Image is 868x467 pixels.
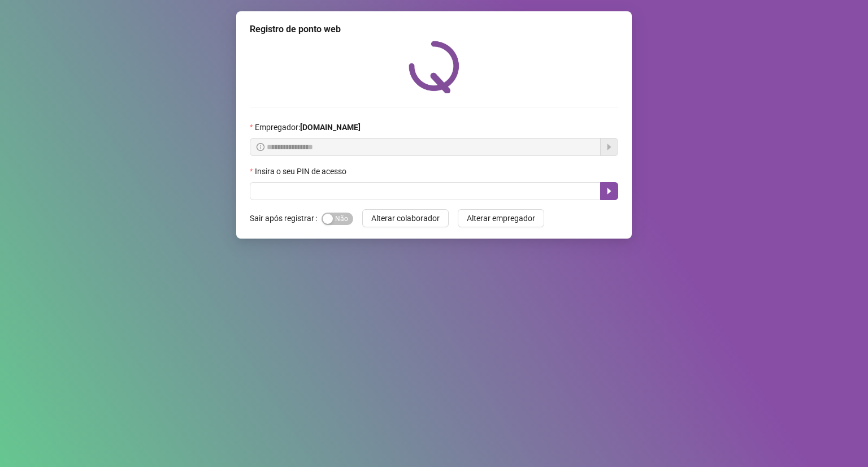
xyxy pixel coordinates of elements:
[250,209,322,227] label: Sair após registrar
[458,209,544,227] button: Alterar empregador
[371,212,440,224] span: Alterar colaborador
[250,23,618,36] div: Registro de ponto web
[467,212,535,224] span: Alterar empregador
[300,123,361,132] strong: [DOMAIN_NAME]
[362,209,449,227] button: Alterar colaborador
[409,41,459,93] img: QRPoint
[250,165,354,178] label: Insira o seu PIN de acesso
[255,121,361,133] span: Empregador :
[257,143,264,151] span: info-circle
[605,187,614,196] span: caret-right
